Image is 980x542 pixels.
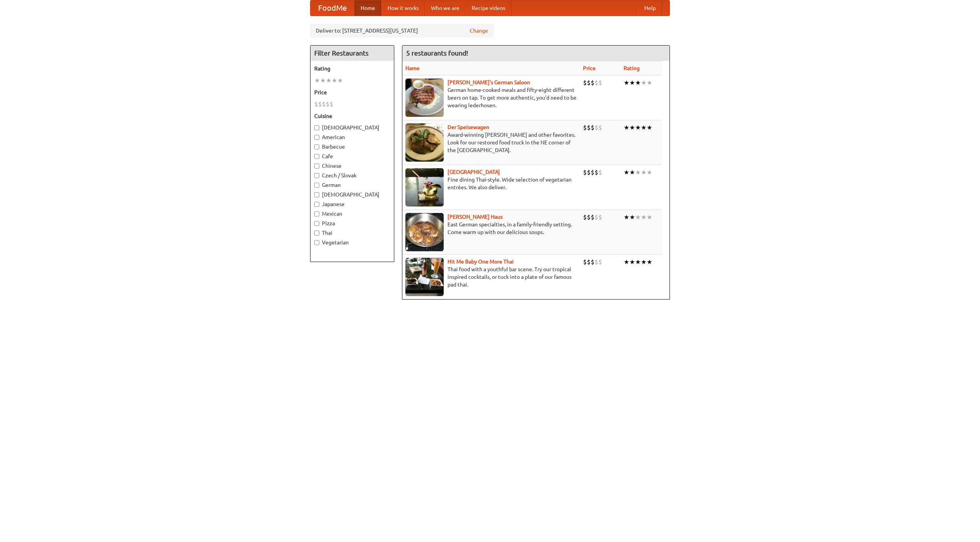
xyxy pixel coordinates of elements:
li: $ [591,168,595,177]
a: Rating [624,65,640,71]
label: Chinese [314,162,390,170]
li: ★ [337,76,343,85]
p: East German specialties, in a family-friendly setting. Come warm up with our delicious soups. [405,221,577,236]
input: German [314,183,319,188]
input: Chinese [314,164,319,169]
li: ★ [314,76,320,85]
li: $ [322,100,326,108]
a: Change [470,27,488,34]
input: Vegetarian [314,240,319,245]
li: ★ [624,168,629,177]
li: $ [330,100,333,108]
a: FoodMe [310,0,354,16]
li: $ [595,168,598,177]
img: kohlhaus.jpg [405,213,444,251]
label: Mexican [314,210,390,218]
li: ★ [641,79,647,87]
li: ★ [629,123,635,132]
li: ★ [635,123,641,132]
li: $ [587,168,591,177]
li: $ [583,168,587,177]
li: $ [583,123,587,132]
label: [DEMOGRAPHIC_DATA] [314,124,390,131]
li: ★ [635,168,641,177]
a: [PERSON_NAME]'s German Saloon [448,79,530,85]
a: Hit Me Baby One More Thai [448,259,514,265]
b: Der Speisewagen [448,124,489,130]
input: American [314,135,319,140]
li: $ [598,213,602,221]
label: Vegetarian [314,239,390,246]
li: ★ [647,123,652,132]
a: Name [405,65,420,71]
li: $ [595,79,598,87]
ng-pluralize: 5 restaurants found! [406,49,468,57]
li: ★ [332,76,337,85]
li: $ [591,79,595,87]
li: ★ [629,79,635,87]
input: Japanese [314,202,319,207]
p: Award-winning [PERSON_NAME] and other favorites. Look for our restored food truck in the NE corne... [405,131,577,154]
a: Home [354,0,381,16]
input: Czech / Slovak [314,173,319,178]
li: $ [598,258,602,266]
li: ★ [647,213,652,221]
li: ★ [624,213,629,221]
img: satay.jpg [405,168,444,206]
a: Who we are [425,0,465,16]
p: German home-cooked meals and fifty-eight different beers on tap. To get more authentic, you'd nee... [405,86,577,109]
b: [PERSON_NAME] Haus [448,214,503,220]
a: [GEOGRAPHIC_DATA] [448,169,500,175]
label: Thai [314,229,390,237]
a: Help [638,0,662,16]
li: ★ [635,258,641,266]
li: ★ [326,76,332,85]
p: Fine dining Thai-style. Wide selection of vegetarian entrées. We also deliver. [405,176,577,191]
li: $ [587,123,591,132]
p: Thai food with a youthful bar scene. Try our tropical inspired cocktails, or tuck into a plate of... [405,265,577,288]
img: speisewagen.jpg [405,123,444,162]
h5: Price [314,88,390,96]
h5: Cuisine [314,112,390,120]
li: $ [591,258,595,266]
li: $ [587,258,591,266]
li: $ [595,213,598,221]
label: [DEMOGRAPHIC_DATA] [314,191,390,198]
li: ★ [624,258,629,266]
li: ★ [647,258,652,266]
li: $ [591,123,595,132]
input: Barbecue [314,144,319,149]
label: Japanese [314,200,390,208]
li: $ [598,123,602,132]
a: Price [583,65,596,71]
li: ★ [320,76,326,85]
input: Thai [314,231,319,236]
div: Deliver to: [STREET_ADDRESS][US_STATE] [310,24,494,38]
li: $ [598,168,602,177]
li: $ [314,100,318,108]
li: $ [583,79,587,87]
h5: Rating [314,65,390,72]
label: Pizza [314,219,390,227]
li: $ [595,123,598,132]
input: [DEMOGRAPHIC_DATA] [314,125,319,130]
input: Mexican [314,211,319,216]
input: Pizza [314,221,319,226]
li: ★ [624,123,629,132]
li: $ [587,213,591,221]
img: esthers.jpg [405,79,444,117]
li: ★ [641,258,647,266]
li: ★ [629,213,635,221]
li: ★ [647,168,652,177]
li: $ [598,79,602,87]
img: babythai.jpg [405,258,444,296]
label: Czech / Slovak [314,172,390,179]
li: ★ [641,123,647,132]
label: Cafe [314,152,390,160]
li: $ [583,213,587,221]
li: ★ [629,258,635,266]
li: ★ [635,79,641,87]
